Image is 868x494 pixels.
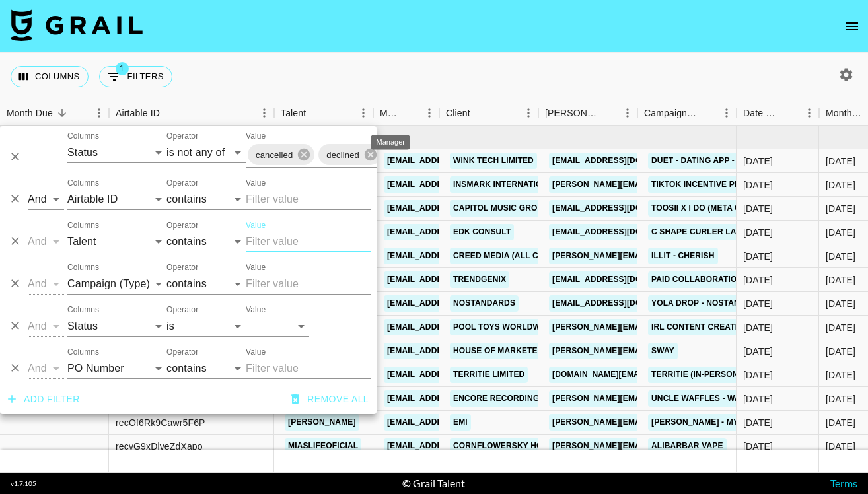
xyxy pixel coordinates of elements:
[648,414,766,431] a: [PERSON_NAME] - My love
[826,392,855,406] div: Nov '25
[830,477,857,489] a: Terms
[826,369,855,382] div: Nov '25
[743,273,773,287] div: 18/11/2024
[450,414,471,431] a: EMI
[826,273,855,287] div: Nov '25
[450,367,528,383] a: TerriTie Limited
[166,347,198,358] label: Operator
[698,104,717,122] button: Sort
[648,390,775,407] a: Uncle Waffles - Wadibusa
[450,224,514,240] a: EDK CONSULT
[7,100,53,126] div: Month Due
[5,189,25,209] button: Delete
[648,248,718,264] a: illit - cherish
[648,295,772,312] a: YOLA DROP - Nostandards
[11,479,36,488] div: v 1.7.105
[549,319,764,335] a: [PERSON_NAME][EMAIL_ADDRESS][DOMAIN_NAME]
[648,153,751,169] a: DUET - DATING APP - Q1
[648,224,763,240] a: C SHAPE CURLER LAUNCH
[318,147,367,162] span: declined
[419,103,439,123] button: Menu
[743,345,773,358] div: 09/06/2025
[160,104,178,122] button: Sort
[648,343,678,359] a: Sway
[384,390,532,407] a: [EMAIL_ADDRESS][DOMAIN_NAME]
[5,358,25,378] button: Delete
[380,100,401,126] div: Manager
[371,135,410,150] div: Manager
[549,343,764,359] a: [PERSON_NAME][EMAIL_ADDRESS][DOMAIN_NAME]
[246,131,266,142] label: Value
[53,104,71,122] button: Sort
[166,220,198,231] label: Operator
[67,220,99,231] label: Columns
[384,153,532,169] a: [EMAIL_ADDRESS][DOMAIN_NAME]
[599,104,618,122] button: Sort
[781,104,799,122] button: Sort
[5,316,25,335] button: Delete
[384,248,532,264] a: [EMAIL_ADDRESS][DOMAIN_NAME]
[839,13,865,40] button: open drawer
[826,321,855,334] div: Nov '25
[743,178,773,192] div: 25/11/2024
[353,103,373,123] button: Menu
[246,231,371,252] input: Filter value
[826,250,855,263] div: Nov '25
[28,231,64,252] select: Logic operator
[116,100,160,126] div: Airtable ID
[384,438,532,454] a: [EMAIL_ADDRESS][DOMAIN_NAME]
[306,104,324,122] button: Sort
[5,273,25,293] button: Delete
[470,104,489,122] button: Sort
[285,414,359,431] a: [PERSON_NAME]
[549,367,763,383] a: [DOMAIN_NAME][EMAIL_ADDRESS][DOMAIN_NAME]
[826,178,855,192] div: Nov '25
[826,100,863,126] div: Month Due
[11,9,143,41] img: Grail Talent
[549,224,697,240] a: [EMAIL_ADDRESS][DOMAIN_NAME]
[67,131,99,142] label: Columns
[5,231,25,251] button: Delete
[246,220,266,231] label: Value
[11,66,89,87] button: Select columns
[67,304,99,316] label: Columns
[246,304,266,316] label: Value
[286,387,374,411] button: Remove all
[450,176,641,193] a: INSMARK INTERNATIONAL HOLDINGS LIMITED
[799,103,819,123] button: Menu
[637,100,737,126] div: Campaign (Type)
[549,176,764,193] a: [PERSON_NAME][EMAIL_ADDRESS][DOMAIN_NAME]
[648,200,784,217] a: Toosii x I Do (Meta Campaign)
[116,416,205,429] div: recOf6Rk9Cawr5F6P
[549,390,764,407] a: [PERSON_NAME][EMAIL_ADDRESS][DOMAIN_NAME]
[450,295,519,312] a: Nostandards
[826,440,855,453] div: Nov '25
[248,144,314,165] div: cancelled
[743,392,773,406] div: 23/10/2024
[246,273,371,295] input: Filter value
[450,438,647,454] a: CORNFLOWERSKY HOLDINGS [DOMAIN_NAME].
[826,202,855,215] div: Nov '25
[450,248,587,264] a: Creed Media (All Campaigns)
[743,297,773,310] div: 15/05/2025
[166,304,198,316] label: Operator
[743,226,773,239] div: 19/11/2024
[648,438,727,454] a: Alibarbar Vape
[402,477,465,490] div: © Grail Talent
[384,224,532,240] a: [EMAIL_ADDRESS][DOMAIN_NAME]
[450,343,552,359] a: House of Marketers
[373,100,439,126] div: Manager
[743,100,781,126] div: Date Created
[549,200,697,217] a: [EMAIL_ADDRESS][DOMAIN_NAME]
[89,103,109,123] button: Menu
[281,100,306,126] div: Talent
[109,100,274,126] div: Airtable ID
[246,189,371,210] input: Filter value
[67,262,99,273] label: Columns
[519,103,538,123] button: Menu
[99,66,172,87] button: Show filters
[67,178,99,189] label: Columns
[3,387,85,411] button: Add filter
[743,155,773,168] div: 05/03/2025
[538,100,637,126] div: Booker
